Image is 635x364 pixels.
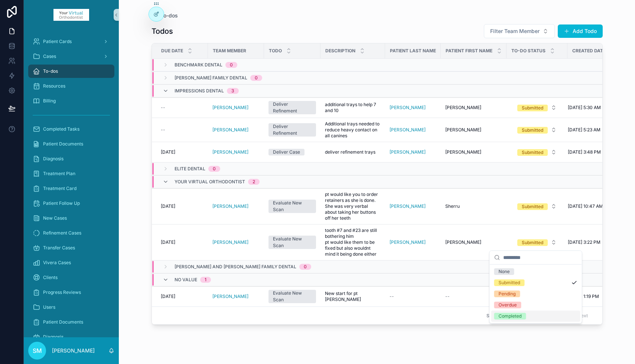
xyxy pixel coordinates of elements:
[53,9,89,21] img: App logo
[52,347,95,354] p: [PERSON_NAME]
[212,149,260,155] a: [PERSON_NAME]
[43,68,58,74] span: To-dos
[511,145,563,159] button: Select Button
[445,239,502,245] a: [PERSON_NAME]
[499,268,510,275] div: None
[175,277,197,283] span: No value
[43,215,67,221] span: New Cases
[511,123,563,137] a: Select Button
[152,26,173,36] h1: Todos
[268,200,316,213] a: Evaluate New Scan
[511,236,563,249] button: Select Button
[445,149,502,155] a: [PERSON_NAME]
[213,48,246,54] span: Team Member
[490,27,540,35] span: Filter Team Member
[325,191,381,221] a: pt would like you to order retainers as she is done. She was very verbal about taking her buttons...
[175,88,224,94] span: Impressions Dental
[161,239,203,245] a: [DATE]
[175,75,247,81] span: [PERSON_NAME] Family Dental
[253,179,255,185] div: 2
[269,48,282,54] span: ToDo
[43,98,56,104] span: Billing
[212,149,248,155] a: [PERSON_NAME]
[390,294,394,299] span: --
[273,123,311,137] div: Deliver Refinement
[28,330,114,344] a: Diagnosis
[445,149,481,155] span: [PERSON_NAME]
[445,294,502,299] a: --
[568,149,601,155] span: [DATE] 3:48 PM
[28,122,114,136] a: Completed Tasks
[484,24,555,38] button: Select Button
[511,235,563,249] a: Select Button
[212,127,260,133] a: [PERSON_NAME]
[325,48,355,54] span: Description
[568,239,600,245] span: [DATE] 3:22 PM
[390,48,436,54] span: Patient Last Name
[445,127,502,133] a: [PERSON_NAME]
[499,302,517,308] div: Overdue
[43,200,80,206] span: Patient Follow Up
[273,149,300,155] div: Deliver Case
[212,105,248,111] a: [PERSON_NAME]
[390,149,426,155] a: [PERSON_NAME]
[522,149,543,156] div: Submitted
[43,275,58,281] span: Clients
[161,127,165,133] span: --
[568,203,614,209] a: [DATE] 10:47 AM
[511,200,563,213] button: Select Button
[390,203,436,209] a: [PERSON_NAME]
[522,239,543,246] div: Submitted
[558,24,603,38] a: Add Todo
[43,83,65,89] span: Resources
[273,101,311,114] div: Deliver Refinement
[28,256,114,269] a: Vivera Cases
[230,62,233,68] div: 0
[43,230,81,236] span: Refinement Cases
[43,289,81,295] span: Progress Reviews
[390,203,426,209] a: [PERSON_NAME]
[161,294,175,299] span: [DATE]
[28,241,114,255] a: Transfer Cases
[390,105,436,111] a: [PERSON_NAME]
[43,141,83,147] span: Patient Documents
[499,313,522,319] div: Completed
[175,264,296,270] span: [PERSON_NAME] and [PERSON_NAME] Family Dental
[511,48,546,54] span: To-Do Status
[212,294,248,299] a: [PERSON_NAME]
[152,12,178,19] a: To-dos
[568,294,614,299] a: [DATE] 1:19 PM
[511,199,563,213] a: Select Button
[161,105,165,111] span: --
[390,127,436,133] a: [PERSON_NAME]
[255,75,258,81] div: 0
[43,304,55,310] span: Users
[273,200,311,213] div: Evaluate New Scan
[28,137,114,151] a: Patient Documents
[43,39,72,45] span: Patient Cards
[212,203,260,209] a: [PERSON_NAME]
[212,127,248,133] a: [PERSON_NAME]
[28,79,114,93] a: Resources
[161,203,203,209] a: [DATE]
[212,203,248,209] a: [PERSON_NAME]
[490,265,582,323] div: Suggestions
[268,123,316,137] a: Deliver Refinement
[175,62,222,68] span: Benchmark Dental
[572,48,606,54] span: Created Date
[568,105,601,111] span: [DATE] 5:30 AM
[268,149,316,155] a: Deliver Case
[325,227,381,257] a: tooth #7 and #23 are still bothering him pt would like them to be fixed but also wouldnt mind it ...
[160,12,178,19] span: To-dos
[511,123,563,137] button: Select Button
[28,182,114,195] a: Treatment Card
